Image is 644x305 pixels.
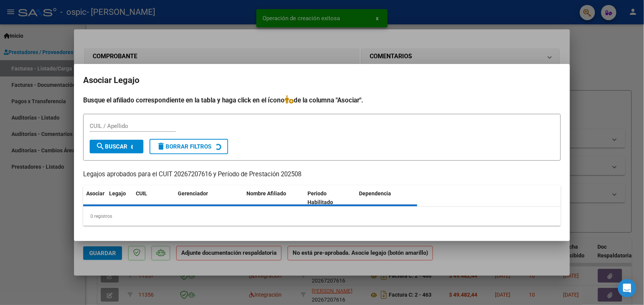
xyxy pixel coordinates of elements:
button: Borrar Filtros [150,139,228,154]
datatable-header-cell: Periodo Habilitado [305,185,356,211]
h2: Asociar Legajo [83,73,561,88]
datatable-header-cell: Dependencia [356,185,418,211]
h4: Busque el afiliado correspondiente en la tabla y haga click en el ícono de la columna "Asociar". [83,95,561,105]
span: Legajo [109,190,126,196]
span: Gerenciador [178,190,208,196]
p: Legajos aprobados para el CUIT 20267207616 y Período de Prestación 202508 [83,170,561,179]
datatable-header-cell: Asociar [83,185,106,211]
datatable-header-cell: CUIL [133,185,175,211]
div: 0 registros [83,207,561,226]
mat-icon: delete [156,142,166,151]
span: Buscar [96,143,127,150]
datatable-header-cell: Nombre Afiliado [243,185,305,211]
span: CUIL [136,190,147,196]
datatable-header-cell: Legajo [106,185,133,211]
button: Buscar [90,140,143,153]
mat-icon: search [96,142,105,151]
span: Nombre Afiliado [246,190,286,196]
span: Borrar Filtros [156,143,211,150]
span: Periodo Habilitado [308,190,333,205]
datatable-header-cell: Gerenciador [175,185,243,211]
span: Asociar [86,190,105,196]
div: Open Intercom Messenger [618,279,636,297]
span: Dependencia [359,190,391,196]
